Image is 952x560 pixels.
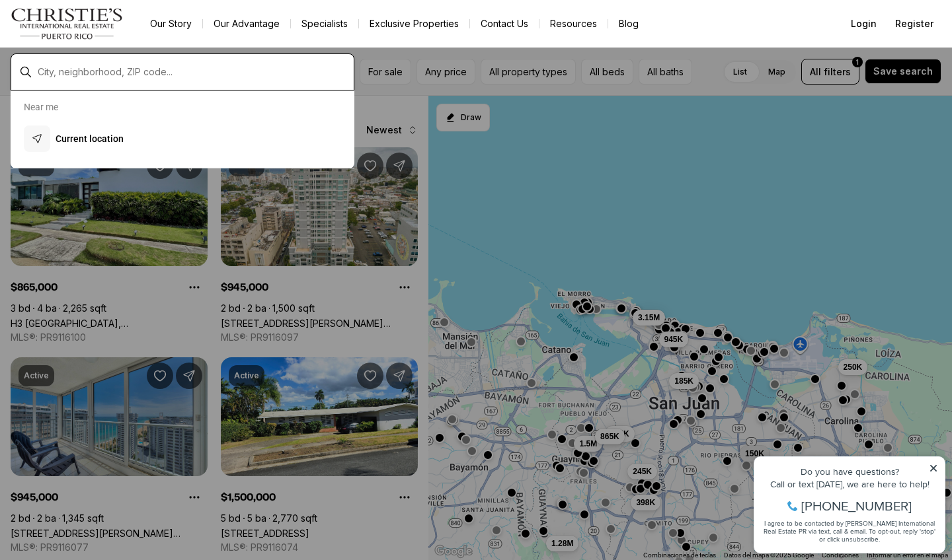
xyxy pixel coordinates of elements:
[24,102,58,112] p: Near me
[14,42,191,52] div: Call or text [DATE], we are here to help!
[56,132,124,145] p: Current location
[359,15,469,33] a: Exclusive Properties
[470,15,539,33] button: Contact Us
[291,15,358,33] a: Specialists
[203,15,290,33] a: Our Advantage
[17,81,188,106] span: I agree to be contacted by [PERSON_NAME] International Real Estate PR via text, call & email. To ...
[54,62,165,75] span: [PHONE_NUMBER]
[19,120,346,157] button: Current location
[539,15,608,33] a: Resources
[843,11,885,37] button: Login
[608,15,649,33] a: Blog
[895,18,933,29] span: Register
[139,15,202,33] a: Our Story
[14,30,191,39] div: Do you have questions?
[887,11,941,37] button: Register
[11,8,124,40] img: logo
[851,18,877,29] span: Login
